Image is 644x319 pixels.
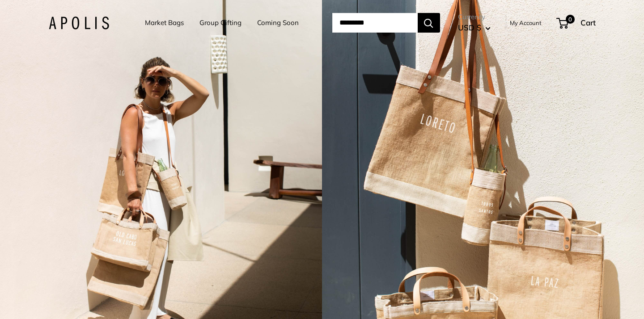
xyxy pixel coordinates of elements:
a: Group Gifting [199,17,241,29]
a: Market Bags [145,17,184,29]
button: Search [418,13,440,33]
a: Coming Soon [257,17,299,29]
a: My Account [510,17,542,28]
button: USD $ [458,21,491,35]
a: 0 Cart [557,16,596,30]
img: Apolis [49,17,109,29]
span: USD $ [458,23,481,32]
input: Search... [332,13,418,33]
span: 0 [565,15,574,24]
span: Currency [458,11,491,23]
span: Cart [580,18,596,27]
